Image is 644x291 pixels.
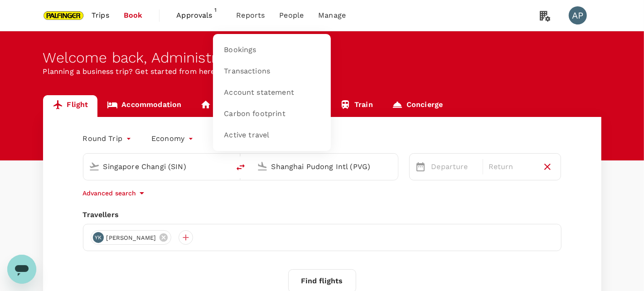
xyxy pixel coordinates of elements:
span: Book [124,10,143,21]
a: Transactions [218,61,325,82]
button: Open [392,165,393,167]
div: Round Trip [83,131,134,146]
span: Transactions [224,66,270,77]
a: Carbon footprint [218,103,325,125]
a: Active travel [218,125,325,146]
p: Departure [431,161,477,172]
span: Reports [236,10,265,21]
button: Advanced search [83,188,147,199]
div: Economy [151,131,195,146]
div: YK[PERSON_NAME] [91,230,172,245]
a: Account statement [218,82,325,103]
iframe: Button to launch messaging window [7,255,36,284]
div: Travellers [83,209,562,220]
span: Bookings [224,45,256,55]
p: Advanced search [83,189,136,198]
a: Bookings [218,39,325,61]
a: Train [330,95,383,117]
span: [PERSON_NAME] [101,233,162,242]
a: Flight [43,95,98,117]
span: Approvals [176,10,222,21]
img: Palfinger Asia Pacific Pte Ltd [43,5,85,25]
p: Return [489,161,534,172]
div: Welcome back , Administrator . [43,49,601,66]
div: YK [93,232,104,243]
span: People [279,10,304,21]
span: Active travel [224,130,269,141]
span: Trips [92,10,109,21]
span: 1 [211,5,220,15]
a: Concierge [383,95,452,117]
span: Account statement [224,87,294,98]
button: Open [223,165,225,167]
button: delete [230,156,252,178]
input: Going to [271,160,379,174]
span: Carbon footprint [224,109,285,119]
a: Accommodation [97,95,191,117]
p: Planning a business trip? Get started from here. [43,66,601,77]
input: Depart from [103,160,211,174]
span: Manage [318,10,346,21]
a: Long stay [191,95,260,117]
div: AP [569,6,587,24]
